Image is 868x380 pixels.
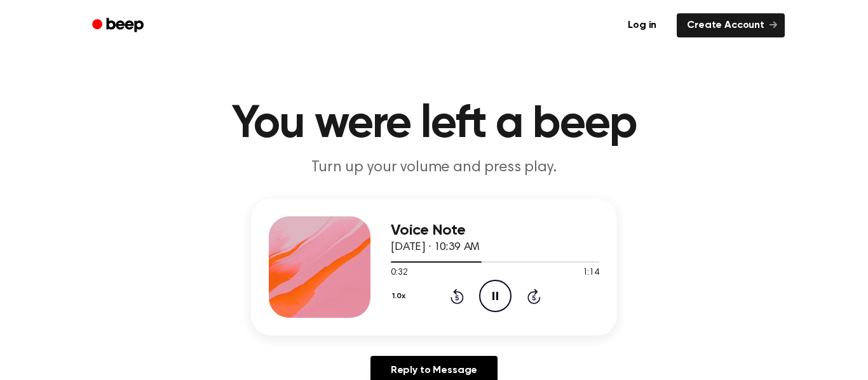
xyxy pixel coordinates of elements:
a: Log in [615,11,669,40]
h1: You were left a beep [109,102,759,147]
p: Turn up your volume and press play. [190,157,678,178]
span: [DATE] · 10:39 AM [391,242,480,253]
span: 1:14 [583,266,599,280]
span: 0:32 [391,266,407,280]
a: Beep [83,13,155,38]
h3: Voice Note [391,222,599,239]
a: Create Account [677,13,785,37]
button: 1.0x [391,285,410,307]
